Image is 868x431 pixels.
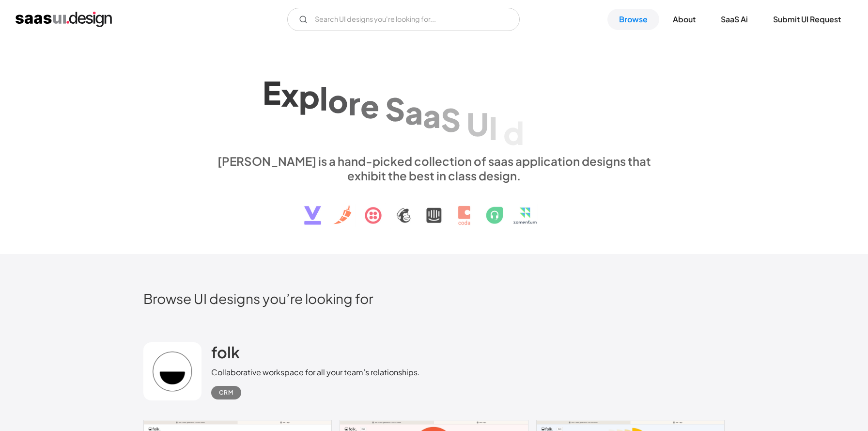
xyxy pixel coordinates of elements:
[489,109,497,146] div: I
[219,387,233,399] div: CRM
[263,74,281,111] div: E
[143,290,725,307] h2: Browse UI designs you’re looking for
[281,76,299,113] div: x
[15,12,112,27] a: home
[607,9,659,30] a: Browse
[360,87,379,125] div: e
[441,101,461,138] div: S
[385,90,405,128] div: S
[761,9,852,30] a: Submit UI Request
[348,84,360,122] div: r
[287,8,520,31] input: Search UI designs you're looking for...
[661,9,707,30] a: About
[503,114,524,151] div: d
[466,105,489,143] div: U
[211,154,657,183] div: [PERSON_NAME] is a hand-picked collection of saas application designs that exhibit the best in cl...
[423,97,441,134] div: a
[328,82,348,119] div: o
[299,78,320,115] div: p
[211,342,240,362] h2: folk
[709,9,759,30] a: SaaS Ai
[211,367,420,378] div: Collaborative workspace for all your team’s relationships.
[211,69,657,144] h1: Explore SaaS UI design patterns & interactions.
[320,80,328,117] div: l
[287,183,581,233] img: text, icon, saas logo
[405,94,423,131] div: a
[287,8,520,31] form: Email Form
[211,342,240,367] a: folk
